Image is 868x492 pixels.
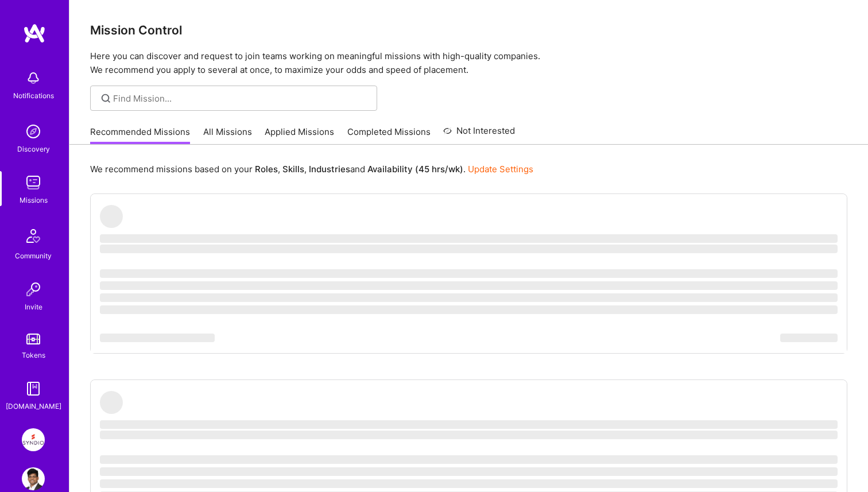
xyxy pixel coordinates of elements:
img: logo [23,23,46,44]
a: Recommended Missions [90,126,190,145]
div: Community [15,250,52,262]
img: guide book [22,377,45,400]
input: Find Mission... [113,92,369,104]
a: Update Settings [468,164,533,175]
p: We recommend missions based on your , , and . [90,163,533,175]
img: Team for: Transformation Engine Modernization [22,428,45,451]
div: Discovery [17,143,50,155]
b: Skills [282,164,304,175]
p: Here you can discover and request to join teams working on meaningful missions with high-quality ... [90,49,847,77]
img: bell [22,67,45,90]
a: Not Interested [443,124,515,145]
img: tokens [26,334,40,344]
img: Community [20,222,47,250]
img: User Avatar [22,467,45,490]
img: discovery [22,120,45,143]
div: Tokens [22,349,45,361]
a: Team for: Transformation Engine Modernization [19,428,48,451]
a: All Missions [203,126,252,145]
i: icon SearchGrey [99,92,113,105]
div: Notifications [13,90,54,102]
div: Missions [20,194,48,206]
b: Availability (45 hrs/wk) [367,164,463,175]
img: Invite [22,278,45,301]
b: Industries [309,164,350,175]
a: User Avatar [19,467,48,490]
b: Roles [255,164,278,175]
div: Invite [25,301,42,313]
h3: Mission Control [90,23,847,37]
img: teamwork [22,171,45,194]
a: Completed Missions [347,126,431,145]
a: Applied Missions [265,126,334,145]
div: [DOMAIN_NAME] [6,400,61,412]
